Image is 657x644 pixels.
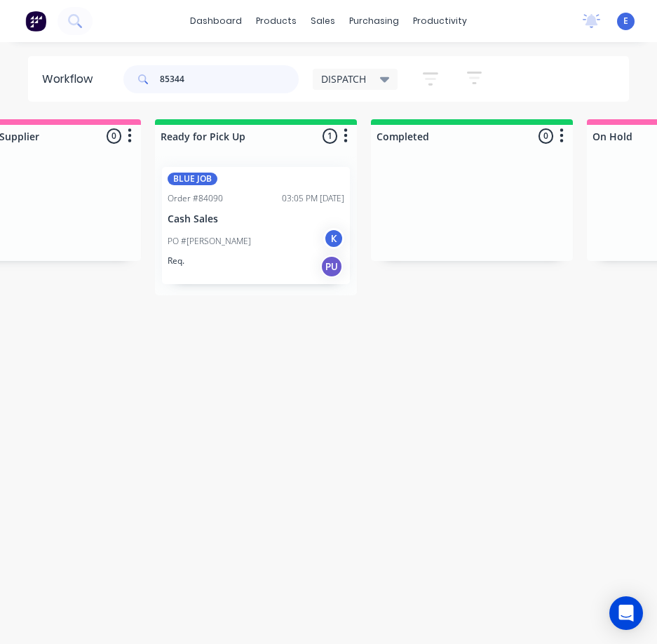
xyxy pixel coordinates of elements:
div: BLUE JOBOrder #8409003:05 PM [DATE]Cash SalesPO #[PERSON_NAME]KReq.PU [162,167,350,284]
div: K [323,228,344,249]
p: Cash Sales [168,213,344,225]
img: Factory [25,11,46,32]
div: BLUE JOB [168,173,217,185]
span: DISPATCH [321,72,366,86]
div: Open Intercom Messenger [609,596,643,630]
div: Workflow [42,71,100,88]
div: 03:05 PM [DATE] [282,192,344,205]
div: sales [304,11,342,32]
a: dashboard [183,11,249,32]
div: Order #84090 [168,192,223,205]
input: Search for orders... [160,65,299,93]
div: purchasing [342,11,406,32]
div: products [249,11,304,32]
span: E [623,15,628,27]
p: Req. [168,255,184,267]
p: PO #[PERSON_NAME] [168,235,251,248]
div: PU [320,255,343,278]
div: productivity [406,11,474,32]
